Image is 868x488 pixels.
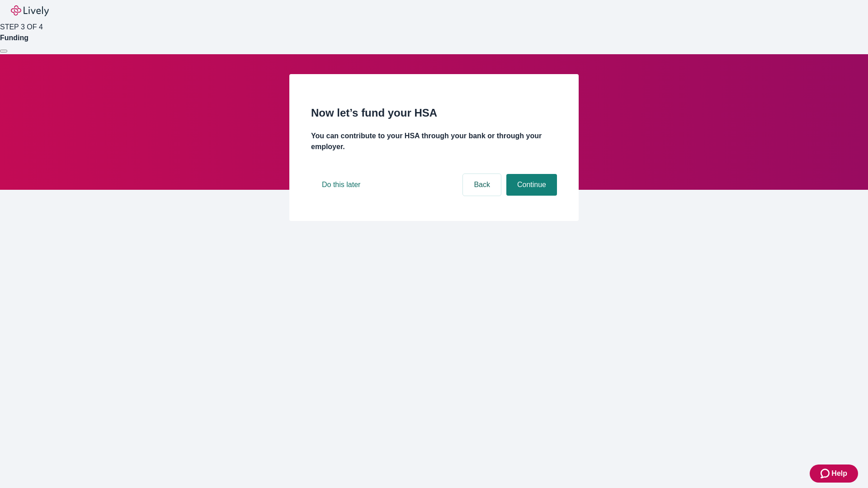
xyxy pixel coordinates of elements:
[311,131,557,152] h4: You can contribute to your HSA through your bank or through your employer.
[463,174,501,196] button: Back
[810,465,858,483] button: Zendesk support iconHelp
[11,5,49,16] img: Lively
[821,468,831,479] svg: Zendesk support icon
[311,174,371,196] button: Do this later
[506,174,557,196] button: Continue
[311,105,557,121] h2: Now let’s fund your HSA
[831,468,847,479] span: Help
